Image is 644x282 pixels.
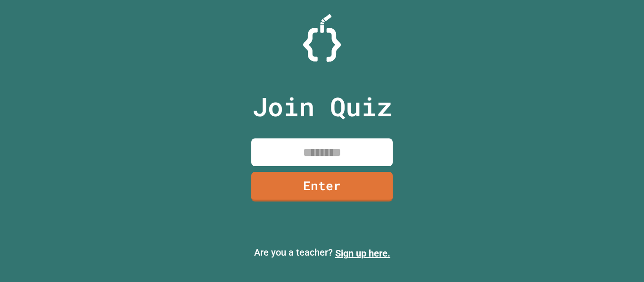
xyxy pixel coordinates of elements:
[252,87,392,126] p: Join Quiz
[604,244,635,273] iframe: chat widget
[566,203,635,243] iframe: chat widget
[303,14,341,62] img: Logo.svg
[251,172,393,201] a: Enter
[8,245,636,260] p: Are you a teacher?
[335,248,390,259] a: Sign up here.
